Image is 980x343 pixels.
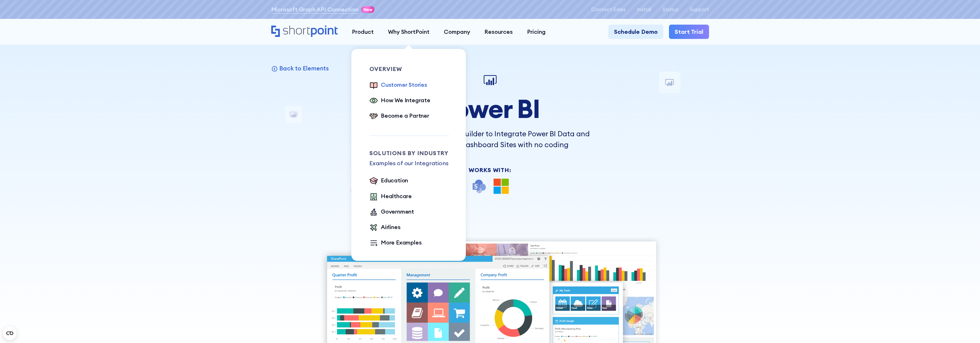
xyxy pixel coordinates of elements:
[608,25,663,39] a: Schedule Demo
[345,25,381,39] a: Product
[669,25,709,39] a: Start Trial
[369,66,449,72] div: Overview
[381,223,400,231] div: Airlines
[369,176,408,186] a: Education
[352,27,374,36] div: Product
[369,159,449,167] p: Examples of our Integrations
[383,129,597,150] p: Use ShortPoint Page Builder to Integrate Power BI Data and Build Powerful Dashboard Sites with no...
[527,27,546,36] div: Pricing
[381,96,430,105] div: How We Integrate
[383,167,597,173] div: Works With:
[381,25,437,39] a: Why ShortPoint
[951,316,980,343] iframe: Chat Widget
[381,176,408,185] div: Education
[381,80,427,89] div: Customer Stories
[690,7,709,12] a: Support
[482,72,499,89] img: Power BI
[520,25,553,39] a: Pricing
[388,27,429,36] div: Why ShortPoint
[369,96,430,106] a: How We Integrate
[369,238,421,248] a: More Examples
[637,7,651,12] a: Install
[271,25,338,38] a: Home
[381,207,414,216] div: Government
[477,25,520,39] a: Resources
[663,7,678,12] a: Status
[369,207,414,217] a: Government
[3,326,17,340] button: Open CMP widget
[369,111,429,121] a: Become a Partner
[271,64,329,72] a: Back to Elements
[381,192,412,200] div: Healthcare
[369,80,427,90] a: Customer Stories
[369,223,400,232] a: Airlines
[383,94,597,123] h1: Power BI
[444,27,470,36] div: Company
[279,64,329,72] p: Back to Elements
[484,27,513,36] div: Resources
[381,111,429,120] div: Become a Partner
[271,5,359,14] a: Microsoft Graph API Connection
[494,179,509,194] img: Microsoft 365 logo
[437,25,477,39] a: Company
[369,150,449,156] div: Solutions by Industry
[369,192,412,202] a: Healthcare
[381,238,421,247] div: More Examples
[591,7,625,12] a: Contact Sales
[472,179,487,194] img: SharePoint icon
